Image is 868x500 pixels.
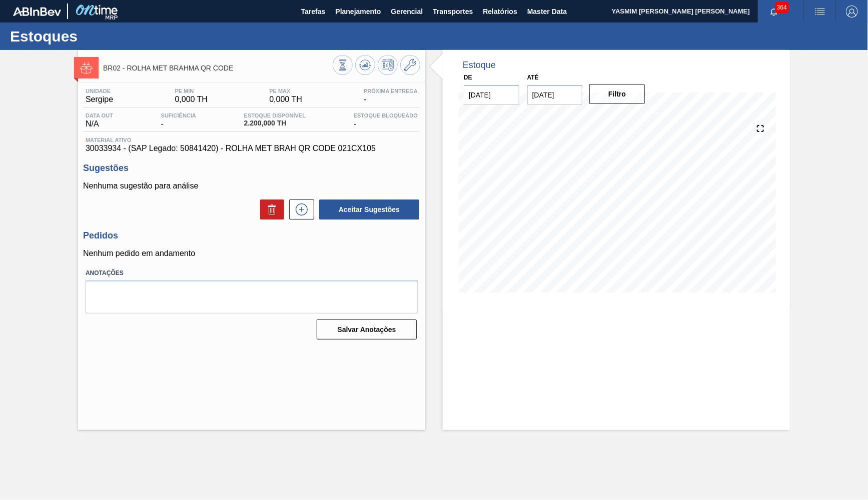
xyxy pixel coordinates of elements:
[464,74,472,81] label: De
[13,7,61,16] img: TNhmsLtSVTkK8tSr43FrP2fwEKptu5GPRR3wAAAABJRU5ErkJggg==
[244,112,306,118] span: Estoque Disponível
[86,144,418,153] span: 30033934 - (SAP Legado: 50841420) - ROLHA MET BRAH QR CODE 021CX105
[317,319,417,339] button: Salvar Anotações
[80,61,93,74] img: Ícone
[269,88,302,94] span: PE MAX
[255,199,284,219] div: Excluir Sugestões
[83,230,420,241] h3: Pedidos
[775,2,789,13] span: 364
[527,74,539,81] label: Até
[527,5,567,17] span: Master Data
[301,5,326,17] span: Tarefas
[355,55,375,75] button: Atualizar Gráfico
[335,5,381,17] span: Planejamento
[364,88,418,94] span: Próxima Entrega
[400,55,420,75] button: Ir ao Master Data / Geral
[86,112,113,118] span: Data out
[351,112,420,128] div: -
[483,5,517,17] span: Relatórios
[378,55,398,75] button: Programar Estoque
[83,163,420,173] h3: Sugestões
[333,55,353,75] button: Visão Geral dos Estoques
[589,84,645,104] button: Filtro
[10,30,188,42] h1: Estoques
[161,112,196,118] span: Suficiência
[86,95,113,104] span: Sergipe
[159,112,199,128] div: -
[319,199,419,219] button: Aceitar Sugestões
[758,4,790,18] button: Notificações
[86,266,418,280] label: Anotações
[83,181,420,190] p: Nenhuma sugestão para análise
[527,85,583,105] input: dd/mm/yyyy
[83,249,420,258] p: Nenhum pedido em andamento
[86,88,113,94] span: Unidade
[433,5,473,17] span: Transportes
[354,112,418,118] span: Estoque Bloqueado
[86,137,418,143] span: Material ativo
[361,88,420,104] div: -
[846,5,858,17] img: Logout
[814,5,826,17] img: userActions
[464,85,519,105] input: dd/mm/yyyy
[175,88,208,94] span: PE MIN
[244,119,306,127] span: 2.200,000 TH
[103,64,333,72] span: BR02 - ROLHA MET BRAHMA QR CODE
[391,5,423,17] span: Gerencial
[463,60,496,70] div: Estoque
[83,112,116,128] div: N/A
[175,95,208,104] span: 0,000 TH
[314,198,420,220] div: Aceitar Sugestões
[269,95,302,104] span: 0,000 TH
[284,199,314,219] div: Nova sugestão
